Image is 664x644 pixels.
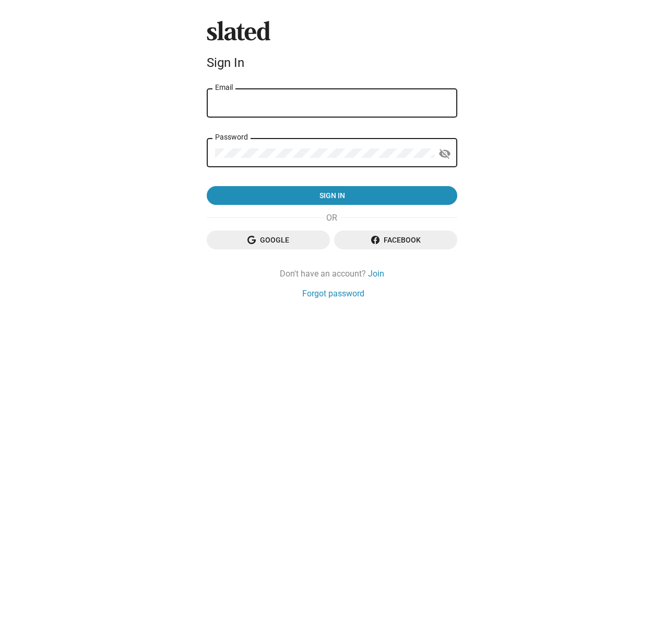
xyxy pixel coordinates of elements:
[207,186,457,205] button: Sign in
[342,231,449,249] span: Facebook
[215,186,449,205] span: Sign in
[438,146,451,162] mat-icon: visibility_off
[215,231,322,249] span: Google
[207,55,457,70] div: Sign In
[207,21,457,74] sl-branding: Sign In
[207,268,457,279] div: Don't have an account?
[334,231,457,249] button: Facebook
[302,288,364,299] a: Forgot password
[207,231,330,249] button: Google
[434,143,455,164] button: Show password
[368,268,384,279] a: Join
